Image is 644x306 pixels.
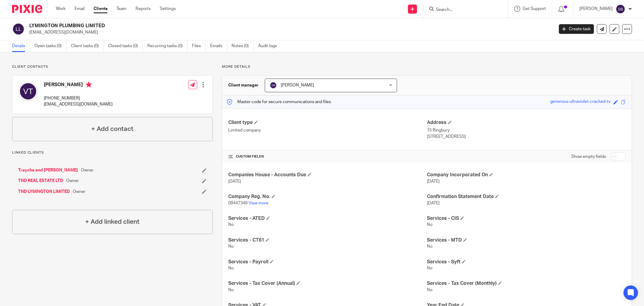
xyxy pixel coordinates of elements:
[228,194,427,200] h4: Company Reg. No.
[228,288,234,292] span: No
[44,82,113,89] h4: [PERSON_NAME]
[228,280,427,287] h4: Services - Tax Cover (Annual)
[228,82,259,88] h3: Client manager
[427,244,432,249] span: No
[248,201,268,205] a: View more
[71,40,104,52] a: Client tasks (0)
[192,40,206,52] a: Files
[12,23,25,35] img: svg%3E
[228,119,427,126] h4: Client type
[427,266,432,270] span: No
[281,83,314,87] span: [PERSON_NAME]
[427,194,626,200] h4: Confirmation Statement Date
[12,5,42,13] img: Pixie
[228,172,427,178] h4: Companies House - Accounts Due
[427,237,626,243] h4: Services - MTD
[228,237,427,243] h4: Services - CT61
[18,82,38,101] img: svg%3E
[435,7,490,13] input: Search
[258,40,281,52] a: Audit logs
[579,6,613,12] p: [PERSON_NAME]
[228,259,427,265] h4: Services - Payroll
[12,150,213,155] p: Linked clients
[56,6,66,12] a: Work
[427,215,626,222] h4: Services - CIS
[427,259,626,265] h4: Services - Syft
[12,64,213,69] p: Client contacts
[270,82,277,89] img: svg%3E
[228,154,427,159] h4: CUSTOM FIELDS
[147,40,187,52] a: Recurring tasks (0)
[616,4,625,14] img: svg%3E
[559,24,594,34] a: Create task
[427,288,432,292] span: No
[523,7,546,11] span: Get Support
[228,127,427,133] p: Limited company
[81,167,94,173] span: Owner
[427,127,626,133] p: 15 Ringbury
[427,223,432,227] span: No
[228,223,234,227] span: No
[85,217,139,226] h4: + Add linked client
[427,179,440,184] span: [DATE]
[94,6,107,12] a: Clients
[427,201,440,205] span: [DATE]
[18,167,78,173] a: Trayche and [PERSON_NAME]
[44,95,113,101] p: [PHONE_NUMBER]
[228,201,248,205] span: 09447349
[228,215,427,222] h4: Services - ATED
[73,189,85,195] span: Owner
[117,6,127,12] a: Team
[75,6,85,12] a: Email
[29,29,550,35] p: [EMAIL_ADDRESS][DOMAIN_NAME]
[91,124,133,134] h4: + Add contact
[232,40,254,52] a: Notes (0)
[66,178,79,184] span: Owner
[427,172,626,178] h4: Company Incorporated On
[160,6,176,12] a: Settings
[18,178,63,184] a: TND REAL ESTATE LTD
[29,23,446,29] h2: LYMINGTON PLUMBING LIMITED
[228,244,234,249] span: No
[550,99,610,106] div: generous-ultraviolet-cracked-tv
[86,82,92,88] i: Primary
[427,119,626,126] h4: Address
[44,101,113,107] p: [EMAIL_ADDRESS][DOMAIN_NAME]
[18,189,70,195] a: TND LYMINGTON LIMITED
[222,64,632,69] p: More details
[228,266,234,270] span: No
[227,99,331,105] p: Master code for secure communications and files
[571,154,606,160] label: Show empty fields
[427,280,626,287] h4: Services - Tax Cover (Monthly)
[136,6,151,12] a: Reports
[427,134,626,140] p: [STREET_ADDRESS]
[12,40,30,52] a: Details
[228,179,241,184] span: [DATE]
[34,40,66,52] a: Open tasks (0)
[210,40,227,52] a: Emails
[108,40,143,52] a: Closed tasks (0)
